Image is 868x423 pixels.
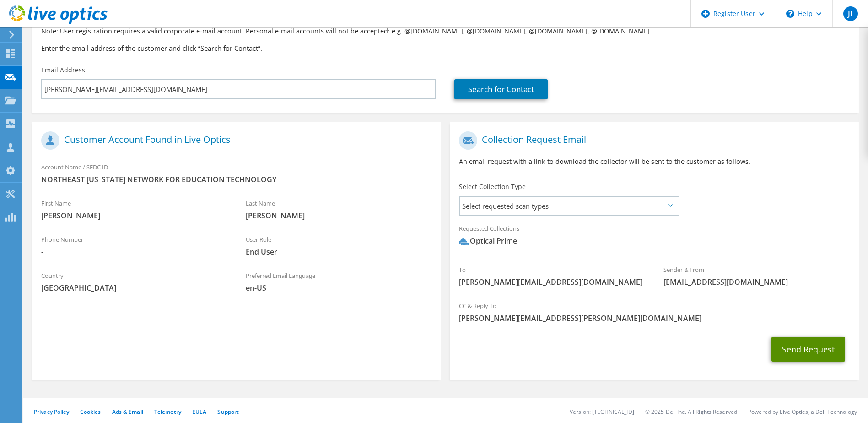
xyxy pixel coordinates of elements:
span: en-US [246,283,432,293]
button: Send Request [771,337,845,362]
label: Email Address [41,65,85,75]
span: Select requested scan types [460,197,678,215]
span: [GEOGRAPHIC_DATA] [41,283,227,293]
h1: Customer Account Found in Live Optics [41,131,427,150]
span: [PERSON_NAME] [41,211,227,221]
a: Search for Contact [454,79,548,99]
div: Country [32,266,237,298]
span: End User [246,247,432,257]
div: User Role [237,230,441,261]
div: Account Name / SFDC ID [32,157,441,189]
h3: Enter the email address of the customer and click “Search for Contact”. [41,43,850,53]
h1: Collection Request Email [459,131,845,150]
div: Preferred Email Language [237,266,441,298]
div: Sender & From [654,260,859,292]
div: Last Name [237,194,441,225]
div: Optical Prime [459,236,517,246]
p: An email request with a link to download the collector will be sent to the customer as follows. [459,157,849,167]
a: EULA [192,408,206,416]
div: CC & Reply To [450,296,858,328]
li: Powered by Live Optics, a Dell Technology [748,408,857,416]
div: To [450,260,654,292]
a: Telemetry [154,408,181,416]
div: Phone Number [32,230,237,261]
div: Requested Collections [450,219,858,255]
span: [PERSON_NAME][EMAIL_ADDRESS][DOMAIN_NAME] [459,277,645,287]
span: [EMAIL_ADDRESS][DOMAIN_NAME] [663,277,850,287]
a: Cookies [80,408,101,416]
a: Privacy Policy [34,408,69,416]
span: NORTHEAST [US_STATE] NETWORK FOR EDUCATION TECHNOLOGY [41,174,431,184]
li: Version: [TECHNICAL_ID] [570,408,634,416]
span: - [41,247,227,257]
label: Select Collection Type [459,182,526,191]
li: © 2025 Dell Inc. All Rights Reserved [645,408,737,416]
p: Note: User registration requires a valid corporate e-mail account. Personal e-mail accounts will ... [41,26,850,36]
svg: \n [786,10,794,18]
span: [PERSON_NAME] [246,211,432,221]
span: [PERSON_NAME][EMAIL_ADDRESS][PERSON_NAME][DOMAIN_NAME] [459,313,849,323]
div: First Name [32,194,237,225]
span: JI [843,6,858,21]
a: Support [217,408,239,416]
a: Ads & Email [112,408,143,416]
